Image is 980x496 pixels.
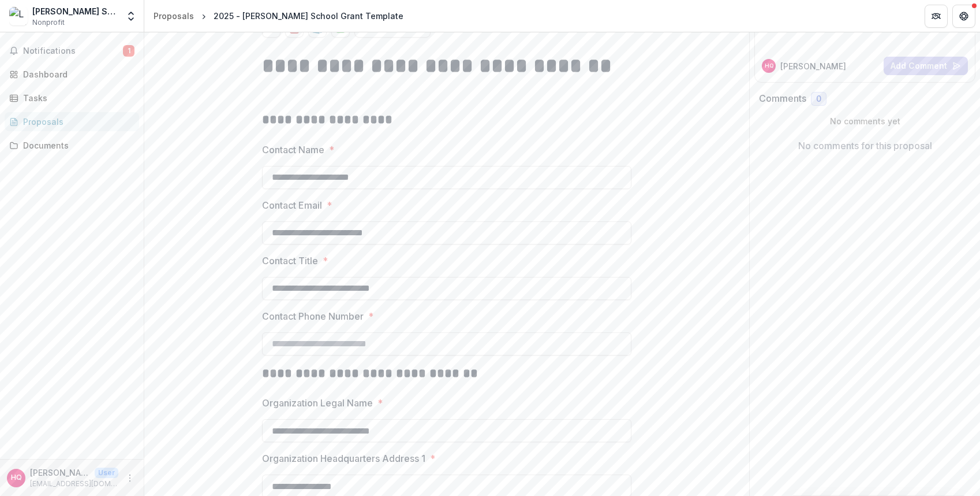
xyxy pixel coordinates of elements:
[23,139,130,151] div: Documents
[780,60,846,72] p: [PERSON_NAME]
[214,10,403,22] div: 2025 - [PERSON_NAME] School Grant Template
[154,10,194,22] div: Proposals
[5,136,139,155] a: Documents
[759,115,971,127] p: No comments yet
[5,42,139,60] button: Notifications1
[262,143,324,157] p: Contact Name
[765,63,773,69] div: Heather Quiroga
[262,198,322,212] p: Contact Email
[262,254,318,268] p: Contact Title
[816,94,821,104] span: 0
[798,139,932,153] p: No comments for this proposal
[149,8,408,24] nav: breadcrumb
[30,479,118,489] p: [EMAIL_ADDRESS][DOMAIN_NAME]
[5,88,139,108] a: Tasks
[925,5,948,28] button: Partners
[9,7,28,25] img: Lavelle School for the Blind
[23,46,123,56] span: Notifications
[149,8,199,24] a: Proposals
[5,112,139,131] a: Proposals
[123,471,137,485] button: More
[32,5,118,17] div: [PERSON_NAME] School for the Blind
[32,17,65,28] span: Nonprofit
[884,57,968,75] button: Add Comment
[262,451,425,465] p: Organization Headquarters Address 1
[30,467,90,479] p: [PERSON_NAME]
[23,68,130,80] div: Dashboard
[95,468,118,478] p: User
[123,45,134,57] span: 1
[759,93,806,104] h2: Comments
[262,396,373,410] p: Organization Legal Name
[5,65,139,84] a: Dashboard
[123,5,139,28] button: Open entity switcher
[952,5,975,28] button: Get Help
[11,474,22,482] div: Heather Quiroga
[262,309,364,323] p: Contact Phone Number
[23,116,130,128] div: Proposals
[23,92,130,104] div: Tasks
